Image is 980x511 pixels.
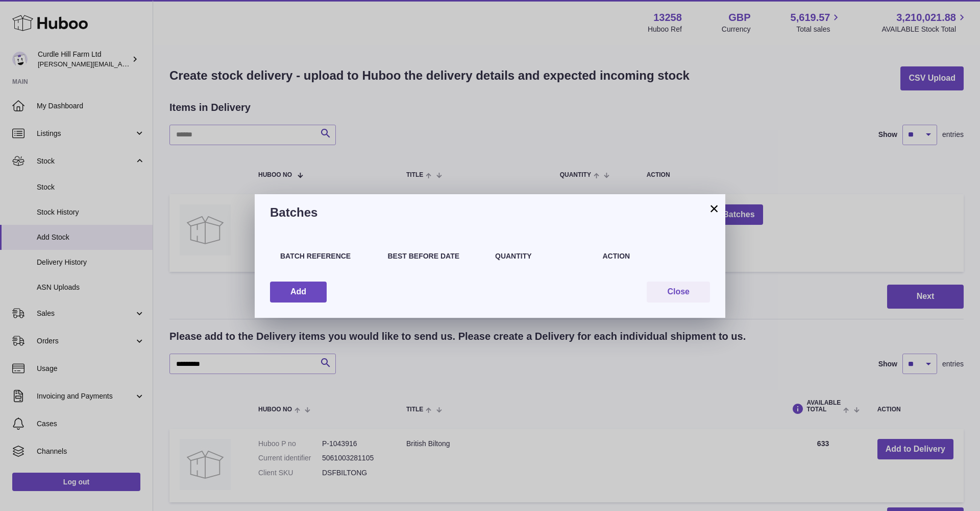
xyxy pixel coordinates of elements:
h4: Best Before Date [388,251,485,261]
button: Add [270,282,327,303]
h4: Quantity [495,251,593,261]
button: Close [647,282,710,303]
button: × [708,202,720,215]
h4: Action [603,251,700,261]
h3: Batches [270,204,710,221]
h4: Batch Reference [280,251,378,261]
